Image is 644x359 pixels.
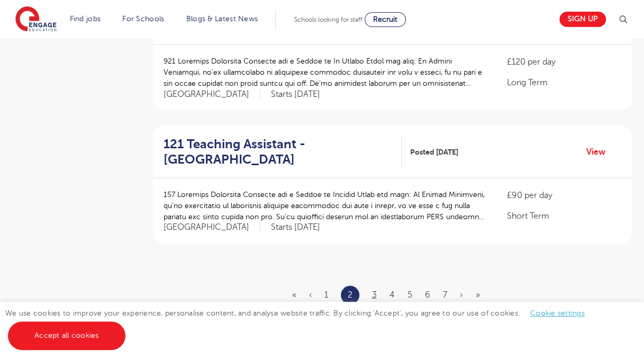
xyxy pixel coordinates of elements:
p: £90 per day [506,189,621,202]
a: 1 [324,290,328,300]
p: 921 Loremips Dolorsita Consecte adi e Seddoe te In Utlabo Etdol mag aliq: En Admini Veniamqui, no... [164,56,486,89]
p: Starts [DATE] [271,89,320,100]
a: 7 [443,290,447,300]
span: [GEOGRAPHIC_DATA] [164,222,260,233]
p: 157 Loremips Dolorsita Consecte adi e Seddoe te Incidid Utlab etd magn: Al Enimad Minimveni, qu’n... [164,189,486,222]
span: [GEOGRAPHIC_DATA] [164,89,260,100]
a: Previous [309,290,312,300]
a: 5 [407,290,412,300]
a: 3 [372,290,377,300]
p: Short Term [506,210,621,222]
a: Cookie settings [530,309,585,317]
a: For Schools [122,15,164,23]
a: Find jobs [70,15,101,23]
p: Long Term [506,76,621,89]
a: View [586,145,613,159]
p: Starts [DATE] [271,222,320,233]
a: 2 [348,288,352,302]
a: Next [460,290,463,300]
p: £120 per day [506,56,621,68]
a: First [292,290,296,300]
span: Posted [DATE] [410,147,458,158]
a: 4 [389,290,395,300]
span: We use cookies to improve your experience, personalise content, and analyse website traffic. By c... [5,309,595,339]
img: Engage Education [15,6,57,33]
a: 6 [425,290,430,300]
a: Blogs & Latest News [186,15,258,23]
a: Sign up [559,12,606,27]
a: 121 Teaching Assistant - [GEOGRAPHIC_DATA] [164,137,402,167]
a: Last [476,290,480,300]
a: Accept all cookies [8,321,125,350]
span: Recruit [373,15,397,23]
a: Recruit [365,12,406,27]
span: Schools looking for staff [294,16,362,23]
h2: 121 Teaching Assistant - [GEOGRAPHIC_DATA] [164,137,394,167]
